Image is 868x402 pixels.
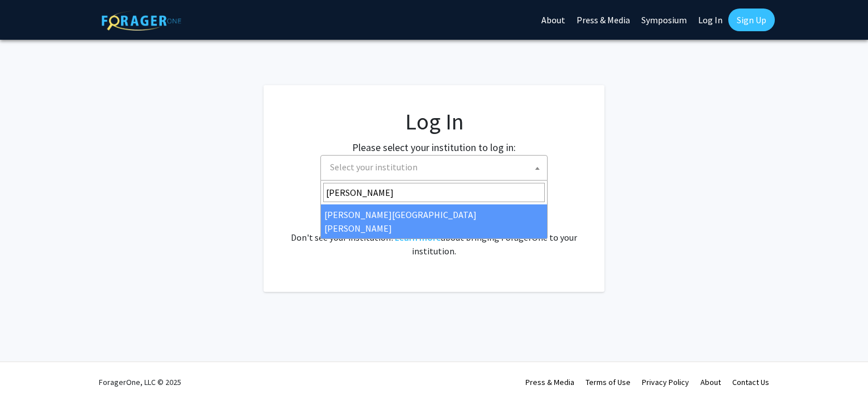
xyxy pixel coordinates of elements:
[321,204,547,238] li: [PERSON_NAME][GEOGRAPHIC_DATA][PERSON_NAME]
[9,351,48,393] iframe: Chat
[586,377,631,387] a: Terms of Use
[325,156,547,179] span: Select your institution
[102,11,181,31] img: ForagerOne Logo
[323,183,545,202] input: Search
[320,155,548,181] span: Select your institution
[642,377,689,387] a: Privacy Policy
[352,140,516,155] label: Please select your institution to log in:
[728,9,775,31] a: Sign Up
[286,203,582,258] div: No account? . Don't see your institution? about bringing ForagerOne to your institution.
[330,161,418,173] span: Select your institution
[525,377,574,387] a: Press & Media
[99,362,181,402] div: ForagerOne, LLC © 2025
[286,108,582,135] h1: Log In
[700,377,721,387] a: About
[732,377,769,387] a: Contact Us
